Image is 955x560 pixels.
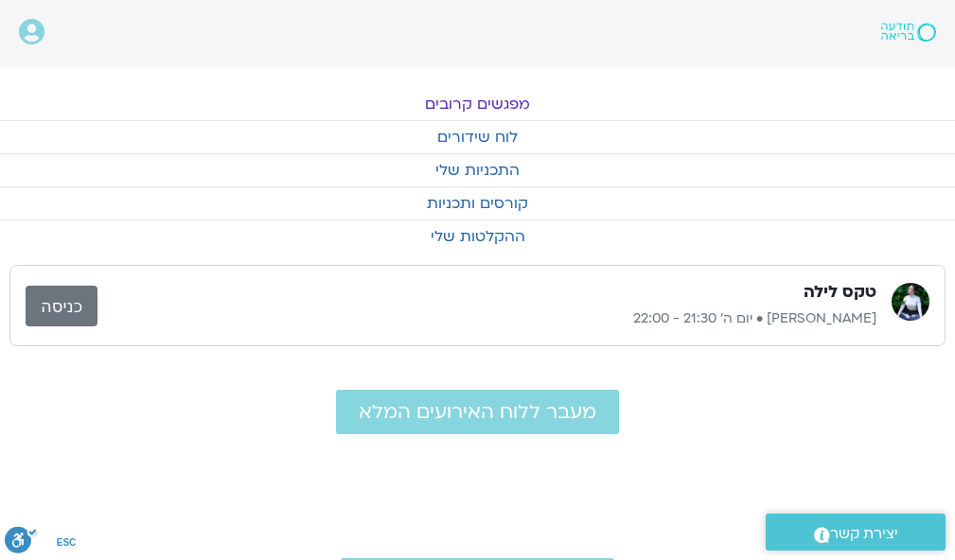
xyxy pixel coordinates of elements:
span: יצירת קשר [830,521,898,547]
p: [PERSON_NAME] • יום ה׳ 21:30 - 22:00 [97,307,876,330]
a: יצירת קשר [766,514,946,551]
h3: טקס לילה [804,281,876,304]
img: ענת דוד [892,283,929,321]
span: מעבר ללוח האירועים המלא [359,401,596,423]
a: מעבר ללוח האירועים המלא [336,390,619,434]
a: כניסה [26,286,97,326]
